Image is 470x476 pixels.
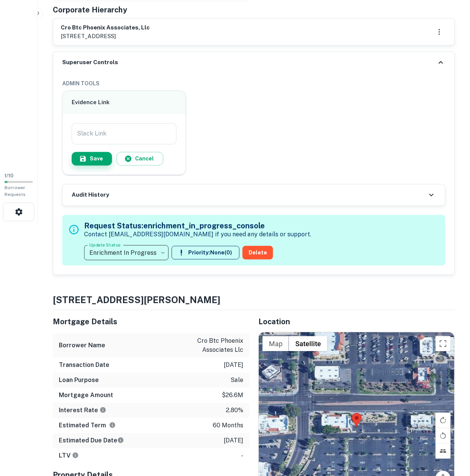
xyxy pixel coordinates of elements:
p: 2.80% [226,406,243,415]
h4: [STREET_ADDRESS][PERSON_NAME] [53,293,455,307]
h6: Loan Purpose [59,376,99,385]
p: cro btc phoenix associates llc [175,337,243,355]
button: Save [72,152,112,166]
span: Borrower Requests [5,185,26,197]
p: 60 months [213,421,243,430]
label: Update Status [89,242,121,248]
iframe: Chat Widget [432,416,470,452]
svg: Term is based on a standard schedule for this type of loan. [109,422,116,429]
h6: LTV [59,451,79,461]
p: [STREET_ADDRESS] [61,32,150,41]
button: Cancel [117,152,163,166]
p: Contact [EMAIL_ADDRESS][DOMAIN_NAME] if you need any details or support. [84,230,311,239]
h6: Superuser Controls [62,58,118,67]
button: Priority:None(0) [172,246,240,260]
button: Toggle fullscreen view [436,336,451,351]
h6: Mortgage Amount [59,391,113,400]
h6: Transaction Date [59,361,109,370]
h6: ADMIN TOOLS [62,79,445,88]
h6: cro btc phoenix associates, llc [61,23,150,32]
svg: LTVs displayed on the website are for informational purposes only and may be reported incorrectly... [72,452,79,459]
p: sale [230,376,243,385]
h6: Interest Rate [59,406,106,415]
p: [DATE] [224,436,243,445]
span: 1 / 10 [5,173,14,179]
svg: The interest rates displayed on the website are for informational purposes only and may be report... [100,407,106,414]
p: - [241,451,243,461]
p: $26.6m [222,391,243,400]
button: Show street map [263,336,289,351]
div: Enrichment In Progress [84,242,169,263]
button: Rotate map clockwise [436,413,451,428]
p: [DATE] [224,361,243,370]
h5: Corporate Hierarchy [53,4,127,15]
h5: Location [258,316,455,328]
h6: Estimated Due Date [59,436,124,445]
svg: Estimate is based on a standard schedule for this type of loan. [117,437,124,444]
h6: Audit History [72,191,109,200]
h5: Mortgage Details [53,316,249,328]
button: Delete [243,246,273,260]
h6: Estimated Term [59,421,116,430]
h6: Evidence Link [72,99,177,107]
button: Show satellite imagery [289,336,327,351]
h6: Borrower Name [59,341,105,350]
h5: Request Status: enrichment_in_progress_console [84,220,311,232]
